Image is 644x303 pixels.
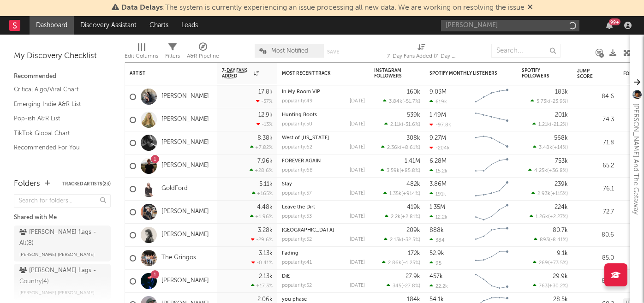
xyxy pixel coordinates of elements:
[537,99,549,104] span: 5.73k
[401,145,419,150] span: +8.61 %
[161,277,209,285] a: [PERSON_NAME]
[282,274,290,279] a: DiE
[429,158,447,164] div: 6.28M
[429,273,443,279] div: 457k
[125,39,158,66] div: Edit Columns
[258,89,273,95] div: 17.8k
[407,112,420,118] div: 539k
[429,168,447,174] div: 15.2k
[555,181,568,187] div: 239k
[19,249,95,260] span: [PERSON_NAME] [PERSON_NAME]
[403,238,419,243] span: -32.5 %
[257,135,273,141] div: 8.38k
[387,283,420,289] div: ( )
[554,135,568,141] div: 568k
[250,167,273,173] div: +28.6 %
[549,261,566,266] span: +73.5 %
[19,265,103,287] div: [PERSON_NAME] flags - Country ( 4 )
[282,71,351,76] div: Most Recent Track
[549,284,566,289] span: +30.2 %
[577,184,614,195] div: 76.1
[531,98,568,104] div: ( )
[384,237,420,243] div: ( )
[175,16,204,35] a: Leads
[555,89,568,95] div: 183k
[282,136,365,141] div: West of Ohio
[259,250,273,256] div: 3.13k
[74,16,143,35] a: Discovery Assistant
[282,205,365,210] div: Leave the Dirt
[165,39,180,66] div: Filters
[121,4,525,12] span: : The system is currently experiencing an issue processing all new data. We are working on resolv...
[402,214,419,220] span: +2.81 %
[251,260,273,266] div: -0.41 %
[14,99,101,109] a: Emerging Indie A&R List
[527,4,533,12] span: Dismiss
[390,238,402,243] span: 2.13k
[577,68,600,79] div: Jump Score
[609,18,620,25] div: 99 +
[350,122,365,127] div: [DATE]
[250,214,273,220] div: +1.96 %
[14,264,111,300] a: [PERSON_NAME] flags - Country(4)[PERSON_NAME] [PERSON_NAME]
[429,250,444,256] div: 52.9k
[282,251,298,256] a: Fading
[555,158,568,164] div: 753k
[161,162,209,170] a: [PERSON_NAME]
[577,160,614,172] div: 65.2
[403,122,419,127] span: -31.6 %
[406,181,420,187] div: 482k
[540,238,549,243] span: 893
[429,283,448,289] div: 22.2k
[258,112,273,118] div: 12.9k
[14,113,101,124] a: Pop-ish A&R List
[161,231,209,239] a: [PERSON_NAME]
[577,114,614,125] div: 74.3
[471,154,513,178] svg: Chart title
[528,167,568,173] div: ( )
[282,113,317,118] a: Hunting Boots
[257,204,273,210] div: 4.48k
[14,194,111,208] input: Search for folders...
[539,284,548,289] span: 763
[550,99,566,104] span: -23.9 %
[471,224,513,247] svg: Chart title
[384,121,420,127] div: ( )
[554,145,566,150] span: +14 %
[555,112,568,118] div: 201k
[14,212,111,223] div: Shared with Me
[14,128,101,138] a: TikTok Global Chart
[256,98,273,104] div: -57 %
[389,191,401,196] span: 1.35k
[403,191,419,196] span: +914 %
[555,204,568,210] div: 224k
[390,122,402,127] span: 2.11k
[282,283,312,288] div: popularity: 52
[404,99,419,104] span: -51.7 %
[429,112,446,118] div: 1.49M
[187,39,219,66] div: A&R Pipeline
[553,273,568,279] div: 29.9k
[550,238,566,243] span: -8.41 %
[429,99,447,105] div: 619k
[577,137,614,149] div: 71.8
[429,227,444,233] div: 888k
[282,89,320,95] a: In My Room VIP
[388,261,401,266] span: 2.86k
[533,144,568,150] div: ( )
[350,145,365,150] div: [DATE]
[282,214,312,219] div: popularity: 53
[530,214,568,220] div: ( )
[471,270,513,293] svg: Chart title
[405,158,420,164] div: 1.41M
[407,204,420,210] div: 419k
[350,237,365,242] div: [DATE]
[536,214,548,220] span: 1.26k
[383,190,420,196] div: ( )
[429,204,445,210] div: 1.35M
[282,168,313,173] div: popularity: 68
[533,260,568,266] div: ( )
[549,214,566,220] span: +2.27 %
[491,44,561,58] input: Search...
[471,247,513,270] svg: Chart title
